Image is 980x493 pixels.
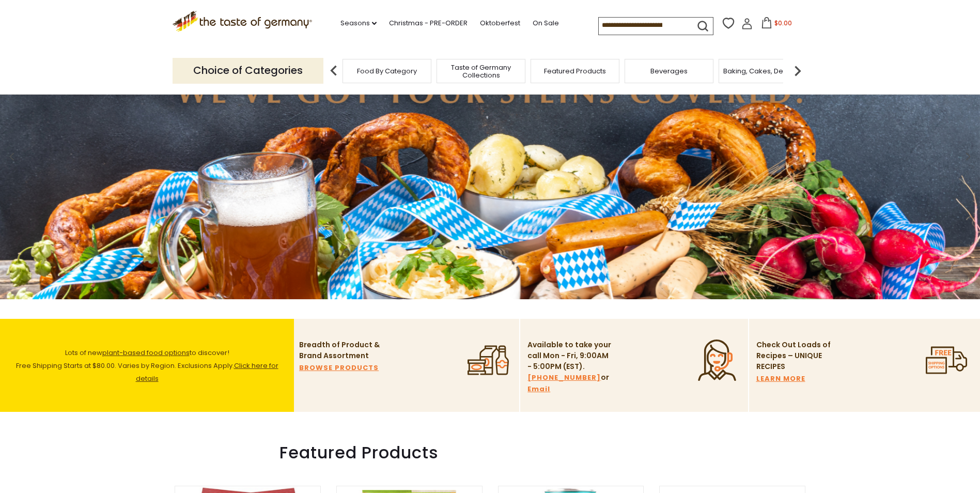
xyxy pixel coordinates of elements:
[756,340,831,372] p: Check Out Loads of Recipes – UNIQUE RECIPES
[16,348,278,383] span: Lots of new to discover! Free Shipping Starts at $80.00. Varies by Region. Exclusions Apply.
[774,19,792,27] span: $0.00
[357,67,417,75] a: Food By Category
[755,17,799,33] button: $0.00
[533,18,559,29] a: On Sale
[440,64,522,79] a: Taste of Germany Collections
[527,383,550,395] a: Email
[787,60,808,81] img: next arrow
[299,362,379,374] a: BROWSE PRODUCTS
[756,373,805,384] a: LEARN MORE
[723,67,803,75] a: Baking, Cakes, Desserts
[323,60,344,81] img: previous arrow
[173,58,323,83] p: Choice of Categories
[340,18,377,29] a: Seasons
[544,67,606,75] a: Featured Products
[527,372,601,383] a: [PHONE_NUMBER]
[389,18,468,29] a: Christmas - PRE-ORDER
[299,340,384,361] p: Breadth of Product & Brand Assortment
[527,340,613,395] p: Available to take your call Mon - Fri, 9:00AM - 5:00PM (EST). or
[102,348,190,358] a: plant-based food options
[480,18,520,29] a: Oktoberfest
[650,67,688,75] a: Beverages
[136,361,278,383] a: Click here for details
